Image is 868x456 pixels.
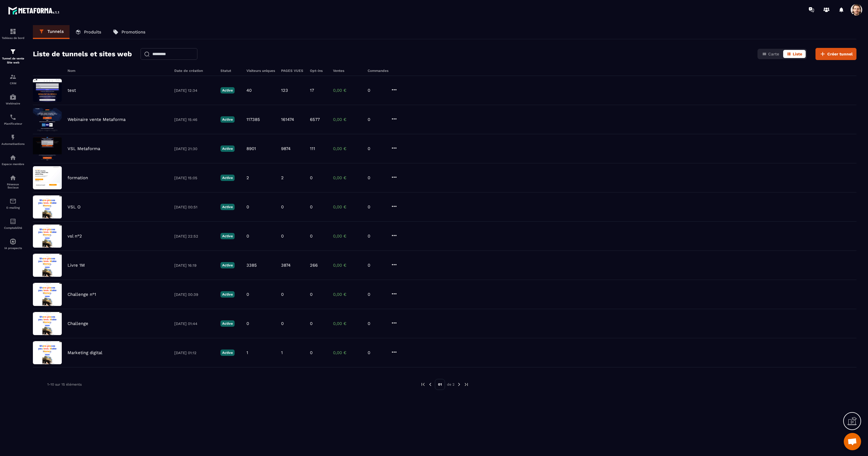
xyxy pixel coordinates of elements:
p: Webinaire vente Metaforma [68,117,126,122]
p: [DATE] 00:39 [174,292,215,297]
p: 0 [368,146,385,151]
img: formation [10,48,16,55]
img: image [33,312,62,335]
p: Tunnels [47,29,64,34]
p: Active [220,262,235,268]
p: IA prospects [1,246,25,250]
p: Active [220,204,235,210]
p: Active [220,350,235,356]
p: 0 [368,88,385,93]
p: 0 [310,204,313,210]
a: Mở cuộc trò chuyện [844,433,861,450]
p: VSL Metaforma [68,146,100,151]
p: 0,00 € [333,233,362,239]
p: [DATE] 00:51 [174,205,215,209]
p: 0 [368,321,385,326]
p: 0 [368,204,385,210]
p: Espace membre [1,162,25,166]
h6: Date de création [174,69,215,73]
p: 9874 [281,146,291,151]
img: image [33,341,62,364]
a: Promotions [107,25,151,39]
p: 1-10 sur 15 éléments [47,382,82,386]
p: vsl n°2 [68,233,82,239]
img: social-network [10,174,16,181]
p: 0 [281,321,284,326]
p: E-mailing [1,206,25,209]
p: [DATE] 01:44 [174,322,215,326]
p: 0,00 € [333,263,362,268]
img: image [33,195,62,218]
h2: Liste de tunnels et sites web [33,48,132,60]
img: automations [10,238,16,245]
p: 0 [246,233,249,239]
p: Challenge n°1 [68,292,96,297]
a: social-networksocial-networkRéseaux Sociaux [1,170,25,193]
p: Marketing digital [68,350,102,355]
p: 0,00 € [333,321,362,326]
p: [DATE] 16:19 [174,263,215,268]
h6: Visiteurs uniques [246,69,275,73]
p: [DATE] 22:52 [174,234,215,238]
p: 2 [246,175,249,180]
p: Active [220,320,235,327]
p: 0 [281,204,284,210]
img: image [33,108,62,131]
p: 0 [281,292,284,297]
p: 0 [310,350,313,355]
img: accountant [10,218,16,225]
p: Réseaux Sociaux [1,183,25,189]
span: Liste [793,52,802,56]
p: [DATE] 01:12 [174,351,215,355]
a: formationformationTableau de bord [1,24,25,44]
img: logo [8,5,60,16]
img: image [33,283,62,306]
p: 0 [310,321,313,326]
a: automationsautomationsWebinaire [1,89,25,109]
p: 0,00 € [333,88,362,93]
a: Tunnels [33,25,70,39]
button: Créer tunnel [815,48,856,60]
p: 2 [281,175,284,180]
p: Planificateur [1,122,25,125]
p: 0,00 € [333,350,362,355]
p: 0 [310,233,313,239]
a: Produits [70,25,107,39]
p: 1 [246,350,248,355]
p: Challenge [68,321,88,326]
img: prev [420,382,426,387]
h6: Commandes [368,69,388,73]
a: automationsautomationsEspace membre [1,150,25,170]
p: Active [220,233,235,239]
p: Automatisations [1,142,25,145]
p: [DATE] 12:34 [174,88,215,93]
p: 0,00 € [333,175,362,180]
a: schedulerschedulerPlanificateur [1,109,25,130]
img: scheduler [10,114,16,121]
p: 0 [368,175,385,180]
p: 117385 [246,117,260,122]
p: 0 [368,350,385,355]
a: formationformationTunnel de vente Site web [1,44,25,69]
p: 01 [435,379,445,390]
h6: Nom [68,69,169,73]
img: next [464,382,469,387]
p: CRM [1,82,25,85]
p: 123 [281,88,288,93]
p: 0 [368,233,385,239]
p: Livre 1M [68,263,85,268]
p: test [68,88,76,93]
a: automationsautomationsAutomatisations [1,130,25,150]
img: next [457,382,462,387]
p: 0,00 € [333,117,362,122]
p: 0,00 € [333,292,362,297]
p: [DATE] 15:05 [174,176,215,180]
a: accountantaccountantComptabilité [1,214,25,234]
p: Comptabilité [1,226,25,229]
p: 3874 [281,263,291,268]
img: prev [428,382,433,387]
p: VSL O [68,204,81,210]
p: 0 [246,321,249,326]
p: formation [68,175,88,180]
p: 0 [368,263,385,268]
